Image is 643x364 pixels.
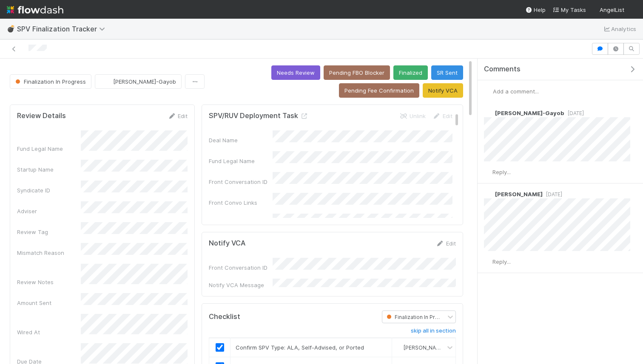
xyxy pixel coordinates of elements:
div: Fund Legal Name [209,157,273,165]
button: Needs Review [271,65,320,80]
h6: skip all in section [411,327,456,334]
button: Finalization In Progress [10,74,91,89]
span: AngelList [600,6,624,13]
div: Startup Name [17,165,81,174]
span: [DATE] [543,191,562,198]
h5: SPV/RUV Deployment Task [209,112,308,120]
div: Front Conversation ID [209,178,273,186]
div: Review Notes [17,278,81,286]
h5: Notify VCA [209,239,245,248]
a: Edit [168,113,188,119]
span: Reply... [492,258,511,265]
button: Pending FBO Blocker [324,65,390,80]
button: Finalized [393,65,428,80]
div: Syndicate ID [17,186,81,195]
span: Add a comment... [493,88,539,95]
img: avatar_d2b43477-63dc-4e62-be5b-6fdd450c05a1.png [628,6,636,14]
a: Unlink [399,113,426,119]
span: SPV Finalization Tracker [17,25,109,33]
img: avatar_d2b43477-63dc-4e62-be5b-6fdd450c05a1.png [484,87,493,96]
div: Mismatch Reason [17,248,81,257]
span: 💣 [7,25,15,32]
div: Assigned To [209,216,273,224]
div: Adviser [17,207,81,215]
div: Fund Legal Name [17,144,81,153]
span: Reply... [492,169,511,175]
a: skip all in section [411,327,456,338]
span: Finalization In Progress [14,78,86,85]
div: Amount Sent [17,299,81,307]
span: [PERSON_NAME] [495,191,543,198]
span: [PERSON_NAME]-Gayob [495,110,564,116]
div: Front Conversation ID [209,263,273,272]
div: Notify VCA Message [209,281,273,289]
img: avatar_45aa71e2-cea6-4b00-9298-a0421aa61a2d.png [395,344,402,351]
button: SR Sent [431,65,463,80]
span: [PERSON_NAME]-Gayob [404,344,464,350]
span: My Tasks [552,6,586,13]
img: avatar_d2b43477-63dc-4e62-be5b-6fdd450c05a1.png [484,258,492,266]
div: Wired At [17,328,81,336]
img: avatar_d2b43477-63dc-4e62-be5b-6fdd450c05a1.png [484,168,492,177]
span: Confirm SPV Type: ALA, Self-Advised, or Ported [236,344,364,351]
span: Comments [484,65,521,73]
img: avatar_d2b43477-63dc-4e62-be5b-6fdd450c05a1.png [484,190,492,198]
h5: Checklist [209,313,240,321]
span: [DATE] [564,110,584,116]
a: Edit [436,240,456,247]
button: Pending Fee Confirmation [339,83,419,98]
h5: Review Details [17,112,66,120]
div: Review Tag [17,228,81,236]
span: Finalization In Progress [385,314,453,320]
div: Front Convo Links [209,198,273,207]
a: Edit [432,113,452,119]
img: avatar_45aa71e2-cea6-4b00-9298-a0421aa61a2d.png [484,109,492,117]
img: logo-inverted-e16ddd16eac7371096b0.svg [7,3,63,17]
div: Deal Name [209,136,273,144]
button: Notify VCA [423,83,463,98]
button: [PERSON_NAME]-Gayob [95,74,182,89]
span: [PERSON_NAME]-Gayob [113,78,176,85]
a: Analytics [603,24,636,34]
div: Help [525,6,546,14]
a: My Tasks [552,6,586,14]
img: avatar_45aa71e2-cea6-4b00-9298-a0421aa61a2d.png [102,77,111,86]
